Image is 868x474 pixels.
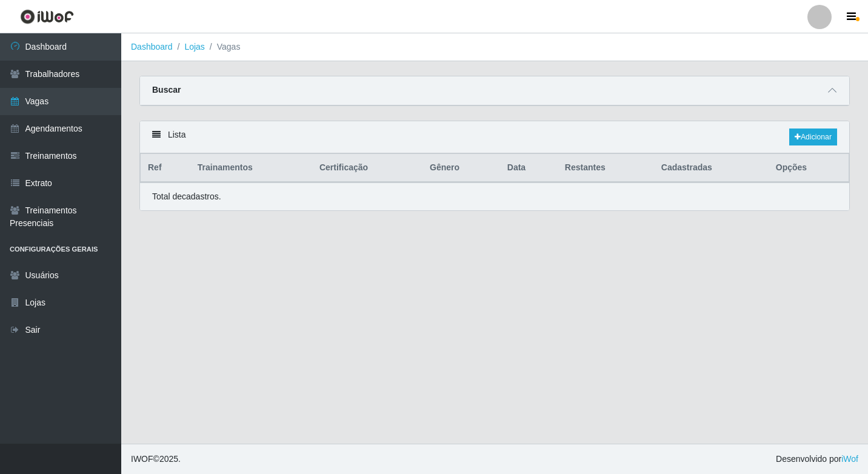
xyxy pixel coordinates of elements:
[558,154,654,182] th: Restantes
[131,454,153,464] span: IWOF
[131,453,181,466] span: © 2025 .
[121,33,868,61] nav: breadcrumb
[141,154,190,182] th: Ref
[789,129,837,145] a: Adicionar
[190,154,312,182] th: Trainamentos
[776,453,858,466] span: Desenvolvido por
[152,85,181,95] strong: Buscar
[152,190,221,203] p: Total de cadastros.
[422,154,500,182] th: Gênero
[654,154,769,182] th: Cadastradas
[140,121,849,153] div: Lista
[20,9,74,24] img: CoreUI Logo
[500,154,558,182] th: Data
[205,41,241,53] li: Vagas
[769,154,849,182] th: Opções
[841,454,858,464] a: iWof
[131,42,173,52] a: Dashboard
[184,42,204,52] a: Lojas
[312,154,422,182] th: Certificação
